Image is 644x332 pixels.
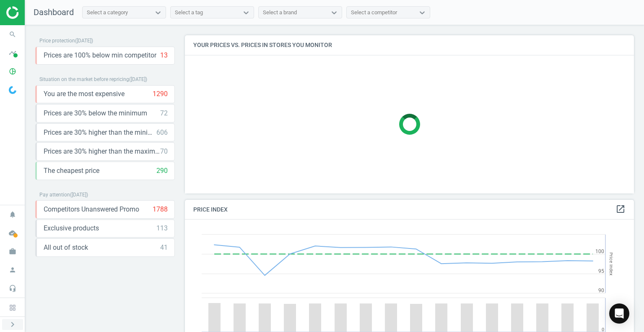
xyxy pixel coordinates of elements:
span: Exclusive products [44,224,99,233]
img: wGWNvw8QSZomAAAAABJRU5ErkJggg== [9,86,16,94]
i: open_in_new [615,204,626,214]
div: 70 [160,147,168,156]
span: Prices are 30% higher than the minimum [44,128,156,137]
i: cloud_done [5,225,21,241]
i: timeline [5,45,21,61]
span: All out of stock [44,243,88,252]
i: search [5,26,21,42]
div: 72 [160,109,168,118]
span: Prices are 30% higher than the maximal [44,147,160,156]
span: The cheapest price [44,166,99,175]
span: Situation on the market before repricing [39,76,129,82]
div: 1788 [153,205,168,214]
span: Dashboard [34,7,74,17]
span: Pay attention [39,192,70,198]
span: Prices are 100% below min competitor [44,51,156,60]
div: 41 [160,243,168,252]
i: notifications [5,207,21,222]
span: Price protection [39,38,75,44]
i: chevron_right [8,319,18,329]
i: person [5,262,21,278]
span: ( [DATE] ) [70,192,88,198]
i: headset_mic [5,280,21,296]
img: ajHJNr6hYgQAAAAASUVORK5CYII= [6,6,66,19]
div: 1290 [153,89,168,99]
button: chevron_right [2,319,23,330]
span: ( [DATE] ) [75,38,93,44]
span: ( [DATE] ) [129,76,147,82]
tspan: Price Index [608,252,614,275]
text: 90 [598,288,604,293]
text: 95 [598,268,604,274]
div: Select a category [87,9,128,16]
h4: Price Index [185,200,634,220]
text: 100 [595,248,604,254]
span: Prices are 30% below the minimum [44,109,147,118]
i: pie_chart_outlined [5,63,21,79]
a: open_in_new [615,204,626,215]
div: 290 [156,166,168,175]
i: work [5,243,21,259]
div: Select a tag [175,9,203,16]
div: Select a brand [263,9,297,16]
div: 113 [156,224,168,233]
div: Open Intercom Messenger [609,303,629,324]
div: 606 [156,128,168,137]
h4: Your prices vs. prices in stores you monitor [185,35,634,55]
div: Select a competitor [351,9,397,16]
span: You are the most expensive [44,89,125,99]
span: Competitors Unanswered Promo [44,205,139,214]
div: 13 [160,51,168,60]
